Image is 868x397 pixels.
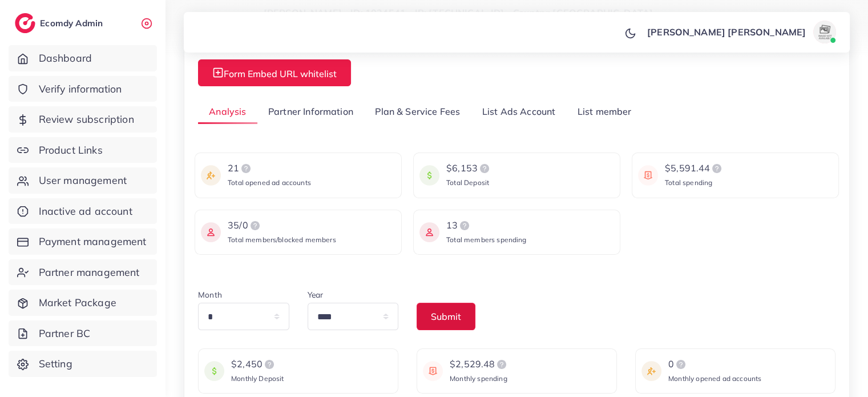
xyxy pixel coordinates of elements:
span: Verify information [39,82,122,97]
a: Verify information [9,76,157,102]
img: icon payment [641,358,661,384]
label: Month [198,289,222,300]
a: [PERSON_NAME] [PERSON_NAME]avatar [641,21,841,43]
a: Payment management [9,228,157,255]
a: User management [9,167,157,194]
a: List member [566,100,642,125]
img: avatar [813,21,836,43]
span: Total members/blocked members [228,235,336,244]
label: Year [308,289,324,300]
a: Partner management [9,259,157,286]
img: icon payment [419,219,439,246]
a: Product Links [9,137,157,163]
img: logo [239,162,253,175]
div: $2,450 [231,358,284,371]
img: logo [15,13,35,33]
div: 13 [446,219,527,232]
img: logo [495,358,508,371]
a: logoEcomdy Admin [15,13,106,33]
a: Inactive ad account [9,198,157,224]
a: Plan & Service Fees [364,100,471,125]
a: Partner Information [257,100,364,125]
span: Inactive ad account [39,204,132,219]
span: Review subscription [39,112,134,127]
img: logo [674,358,688,371]
span: Total members spending [446,235,527,244]
span: Total spending [665,178,712,187]
img: logo [458,219,471,232]
span: User management [39,173,127,188]
img: logo [248,219,262,232]
div: 0 [668,358,761,371]
h2: Ecomdy Admin [40,18,106,29]
div: $6,153 [446,162,491,175]
span: Setting [39,356,72,371]
span: Product Links [39,143,103,158]
img: logo [478,162,491,175]
span: Partner management [39,265,140,280]
a: Setting [9,351,157,377]
div: 21 [228,162,311,175]
img: icon payment [419,162,439,189]
div: 35/0 [228,219,336,232]
a: List Ads Account [471,100,567,125]
span: Market Package [39,295,116,310]
span: Monthly spending [450,374,507,383]
img: logo [263,358,276,371]
span: Dashboard [39,51,92,66]
button: Submit [417,303,475,330]
span: Total opened ad accounts [228,178,311,187]
span: Monthly opened ad accounts [668,374,761,383]
img: icon payment [204,358,224,384]
img: icon payment [423,358,443,384]
div: $2,529.48 [450,358,508,371]
span: Payment management [39,234,147,249]
a: Analysis [198,100,257,125]
button: Form Embed URL whitelist [198,59,351,86]
img: icon payment [201,162,221,189]
a: Dashboard [9,45,157,71]
img: logo [710,162,724,175]
img: icon payment [638,162,658,189]
span: Partner BC [39,326,91,341]
a: Market Package [9,290,157,316]
p: [PERSON_NAME] [PERSON_NAME] [647,25,806,39]
a: Partner BC [9,320,157,347]
a: Review subscription [9,106,157,133]
img: icon payment [201,219,221,246]
div: $5,591.44 [665,162,724,175]
span: Monthly Deposit [231,374,284,383]
span: Total Deposit [446,178,489,187]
